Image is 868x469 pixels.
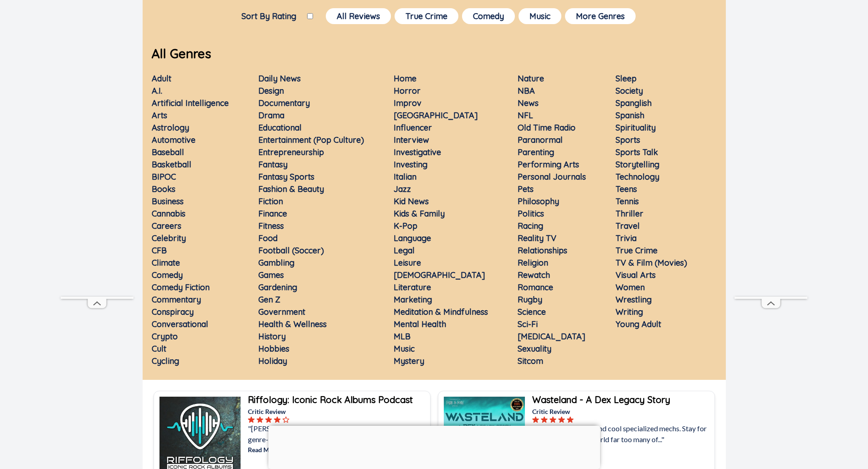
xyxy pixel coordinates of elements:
[152,270,183,280] a: Comedy
[616,147,658,157] a: Sports Talk
[394,98,421,108] a: Improv
[248,394,413,405] b: Riffology: Iconic Rock Albums Podcast
[258,343,289,354] a: Hobbies
[394,257,421,268] a: Leisure
[616,319,661,329] a: Young Adult
[258,307,305,317] a: Government
[616,98,652,108] a: Spanglish
[143,44,726,63] p: All Genres
[518,208,544,219] a: Politics
[518,319,538,329] a: Sci-Fi
[394,319,446,329] a: Mental Health
[518,110,533,121] a: NFL
[394,171,416,182] a: Italian
[394,356,424,366] a: Mystery
[152,245,167,256] a: CFB
[231,11,307,21] label: Sort By Rating
[394,135,429,145] a: Interview
[519,8,561,24] button: Music
[616,73,637,84] a: Sleep
[152,319,208,329] a: Conversational
[616,307,643,317] a: Writing
[394,331,411,342] a: MLB
[394,110,478,121] a: [GEOGRAPHIC_DATA]
[616,233,637,243] a: Trivia
[152,184,175,194] a: Books
[518,122,575,133] a: Old Time Radio
[532,394,670,405] b: Wasteland - A Dex Legacy Story
[532,407,713,416] p: Critic Review
[616,294,652,305] a: Wrestling
[616,270,656,280] a: Visual Arts
[152,331,178,342] a: Crypto
[394,233,431,243] a: Language
[394,184,411,194] a: Jazz
[518,196,559,207] a: Philosophy
[152,159,191,170] a: Basketball
[616,159,659,170] a: Storytelling
[258,110,284,121] a: Drama
[258,147,324,157] a: Entrepreneurship
[258,135,364,145] a: Entertainment (Pop Culture)
[518,171,586,182] a: Personal Journals
[152,98,229,108] a: Artificial Intelligence
[616,171,659,182] a: Technology
[394,245,415,256] a: Legal
[518,282,553,292] a: Romance
[326,8,391,24] button: All Reviews
[518,307,546,317] a: Science
[518,184,534,194] a: Pets
[518,221,543,231] a: Racing
[532,423,713,445] p: "Come for the giant and cool specialized mechs. Stay for the parallels to the world far too many ...
[152,208,185,219] a: Cannabis
[518,86,535,96] a: NBA
[518,331,586,342] a: [MEDICAL_DATA]
[152,343,166,354] a: Cult
[258,122,302,133] a: Educational
[394,147,441,157] a: Investigative
[616,257,687,268] a: TV & Film (Movies)
[258,331,286,342] a: History
[258,245,324,256] a: Football (Soccer)
[152,307,194,317] a: Conspiracy
[616,135,640,145] a: Sports
[258,73,301,84] a: Daily News
[394,208,445,219] a: Kids & Family
[152,86,162,96] a: A.I.
[616,282,645,292] a: Women
[532,445,713,454] p: Read More
[152,294,201,305] a: Commentary
[394,221,417,231] a: K-Pop
[152,110,167,121] a: Arts
[248,445,428,454] p: Read More
[394,270,485,280] a: [DEMOGRAPHIC_DATA]
[152,356,179,366] a: Cycling
[152,135,195,145] a: Automotive
[258,233,277,243] a: Food
[152,282,210,292] a: Comedy Fiction
[258,86,284,96] a: Design
[258,282,297,292] a: Gardening
[258,171,314,182] a: Fantasy Sports
[616,122,656,133] a: Spirituality
[394,294,432,305] a: Marketing
[518,159,579,170] a: Performing Arts
[616,208,643,219] a: Thriller
[616,196,639,207] a: Tennis
[518,356,543,366] a: Sitcom
[152,196,184,207] a: Business
[258,319,327,329] a: Health & Wellness
[394,122,432,133] a: Influencer
[518,73,544,84] a: Nature
[518,98,539,108] a: News
[518,147,554,157] a: Parenting
[518,294,542,305] a: Rugby
[394,343,415,354] a: Music
[258,221,284,231] a: Fitness
[152,73,171,84] a: Adult
[517,6,563,26] a: Music
[248,423,428,445] p: "[PERSON_NAME] and [PERSON_NAME] examine genre-defining rock albums from the last 50 years. "
[565,8,636,24] button: More Genres
[518,233,556,243] a: Reality TV
[394,307,488,317] a: Meditation & Mindfulness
